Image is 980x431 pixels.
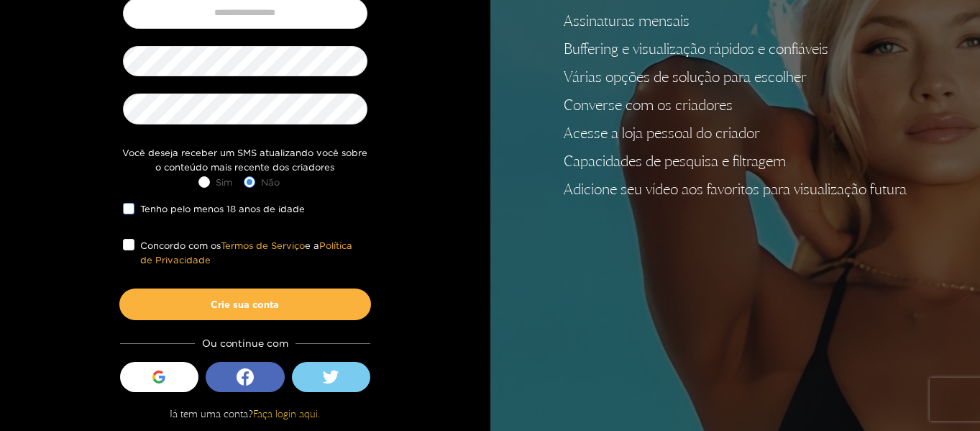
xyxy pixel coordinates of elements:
[202,337,288,348] font: Ou continue com
[564,152,786,170] font: Capacidades de pesquisa e filtragem
[261,177,280,187] font: Não
[564,180,907,198] font: Adicione seu vídeo aos favoritos para visualização futura
[140,204,305,214] font: Tenho pelo menos 18 anos de idade
[564,96,733,114] font: Converse com os criadores
[305,240,319,250] font: e a
[211,299,279,309] font: Crie sua conta
[221,240,305,250] a: Termos de Serviço
[253,407,320,419] a: Faça login aqui.
[119,289,371,320] button: Crie sua conta
[122,148,367,172] font: Você deseja receber um SMS atualizando você sobre o conteúdo mais recente dos criadores
[140,240,221,250] font: Concordo com os
[564,68,807,86] font: Várias opções de solução para escolher
[216,177,232,187] font: Sim
[564,12,690,30] font: Assinaturas mensais
[170,407,253,419] font: Já tem uma conta?
[564,40,828,58] font: Buffering e visualização rápidos e confiáveis
[564,124,760,142] font: Acesse a loja pessoal do criador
